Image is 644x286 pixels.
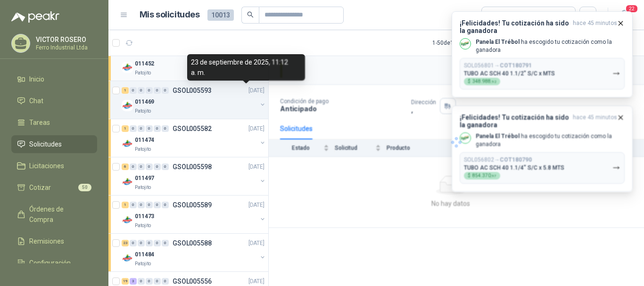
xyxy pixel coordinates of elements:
[452,11,633,98] button: ¡Felicidades! Tu cotización ha sido la ganadorahace 45 minutos Company LogoPanela El Trébol ha es...
[173,202,212,208] p: GSOL005589
[122,199,266,229] a: 1 0 0 0 0 0 GSOL005589[DATE] Company Logo011473Patojito
[476,38,625,54] p: ha escogido tu cotización como la ganadora
[135,107,151,115] p: Patojito
[154,87,161,94] div: 0
[146,125,153,132] div: 0
[460,39,471,49] img: Company Logo
[135,59,154,68] p: 011452
[162,278,169,285] div: 0
[135,146,151,153] p: Patojito
[78,184,91,191] span: 50
[460,19,569,34] h3: ¡Felicidades! Tu cotización ha sido la ganadora
[130,163,137,170] div: 0
[432,35,494,50] div: 1 - 50 de 1552
[11,135,97,153] a: Solicitudes
[122,202,129,208] div: 1
[122,87,129,94] div: 1
[135,174,154,183] p: 011497
[487,10,507,20] div: Todas
[135,250,154,259] p: 011484
[11,114,97,131] a: Tareas
[138,278,145,285] div: 0
[248,124,264,133] p: [DATE]
[162,202,169,208] div: 0
[122,240,129,246] div: 23
[11,92,97,110] a: Chat
[11,157,97,175] a: Licitaciones
[138,202,145,208] div: 0
[29,161,64,171] span: Licitaciones
[476,39,520,45] b: Panela El Trébol
[173,87,212,94] p: GSOL005593
[11,232,97,250] a: Remisiones
[29,96,43,106] span: Chat
[248,86,264,95] p: [DATE]
[154,202,161,208] div: 0
[122,125,129,132] div: 1
[122,100,133,111] img: Company Logo
[173,163,212,170] p: GSOL005598
[138,163,145,170] div: 0
[573,19,617,34] span: hace 45 minutos
[154,278,161,285] div: 0
[29,258,71,268] span: Configuración
[173,240,212,246] p: GSOL005588
[135,69,151,77] p: Patojito
[11,254,97,272] a: Configuración
[122,278,129,285] div: 19
[154,163,161,170] div: 0
[146,87,153,94] div: 0
[122,253,133,264] img: Company Logo
[248,239,264,248] p: [DATE]
[135,222,151,229] p: Patojito
[11,200,97,229] a: Órdenes de Compra
[207,9,234,21] span: 10013
[135,136,154,145] p: 011474
[187,54,305,81] div: 23 de septiembre de 2025, 11:12 a. m.
[122,47,266,77] a: 1 0 0 0 0 0 GSOL005594[DATE] Company Logo011452Patojito
[162,163,169,170] div: 0
[130,125,137,132] div: 0
[162,125,169,132] div: 0
[146,278,153,285] div: 0
[135,184,151,191] p: Patojito
[162,240,169,246] div: 0
[135,98,154,106] p: 011469
[122,138,133,149] img: Company Logo
[135,212,154,221] p: 011473
[36,36,95,43] p: VICTOR ROSERO
[122,176,133,188] img: Company Logo
[130,87,137,94] div: 0
[625,4,638,13] span: 22
[122,163,129,170] div: 6
[616,7,633,24] button: 22
[173,278,212,285] p: GSOL005556
[29,74,44,84] span: Inicio
[122,62,133,73] img: Company Logo
[29,117,50,128] span: Tareas
[29,236,64,246] span: Remisiones
[146,202,153,208] div: 0
[162,87,169,94] div: 0
[130,278,137,285] div: 3
[36,45,95,50] p: Ferro Industrial Ltda
[135,260,151,268] p: Patojito
[122,214,133,226] img: Company Logo
[173,125,212,132] p: GSOL005582
[122,161,266,191] a: 6 0 0 0 0 0 GSOL005598[DATE] Company Logo011497Patojito
[11,70,97,88] a: Inicio
[130,202,137,208] div: 0
[29,204,88,225] span: Órdenes de Compra
[248,277,264,286] p: [DATE]
[11,11,59,23] img: Logo peakr
[29,139,62,149] span: Solicitudes
[154,125,161,132] div: 0
[146,240,153,246] div: 0
[122,85,266,115] a: 1 0 0 0 0 0 GSOL005593[DATE] Company Logo011469Patojito
[146,163,153,170] div: 0
[138,240,145,246] div: 0
[140,8,200,22] h1: Mis solicitudes
[154,240,161,246] div: 0
[248,201,264,210] p: [DATE]
[247,11,254,18] span: search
